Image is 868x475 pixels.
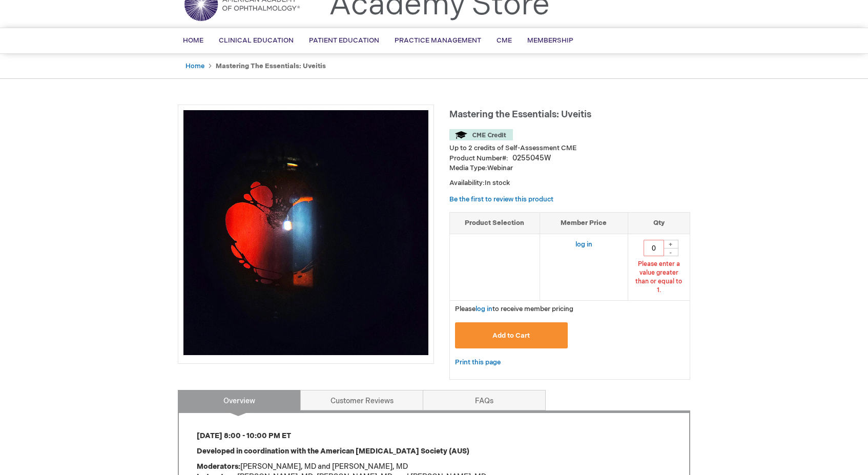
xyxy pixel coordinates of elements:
[423,390,546,410] a: FAQs
[450,213,540,234] th: Product Selection
[575,240,592,249] a: log in
[185,62,204,70] a: Home
[540,213,628,234] th: Member Price
[449,163,690,173] p: Webinar
[449,154,508,162] strong: Product Number
[219,36,294,45] span: Clinical Education
[633,260,685,295] div: Please enter a value greater than or equal to 1.
[449,143,690,153] li: Up to 2 credits of Self-Assessment CME
[663,248,678,256] div: -
[663,240,678,249] div: +
[492,332,530,340] span: Add to Cart
[300,390,423,410] a: Customer Reviews
[197,462,240,471] strong: Moderators:
[644,240,664,256] input: Qty
[216,62,326,70] strong: Mastering the Essentials: Uveitis
[455,356,501,369] a: Print this page
[449,129,513,140] img: CME Credit
[476,305,492,313] a: log in
[183,36,203,45] span: Home
[178,390,301,410] a: Overview
[455,305,573,313] span: Please to receive member pricing
[512,153,551,163] div: 0255045W
[455,322,568,348] button: Add to Cart
[449,195,553,203] a: Be the first to review this product
[197,447,469,456] strong: Developed in coordination with the American [MEDICAL_DATA] Society (AUS)
[183,110,428,355] img: Mastering the Essentials: Uveitis
[449,178,690,188] p: Availability:
[497,36,512,45] span: CME
[395,36,481,45] span: Practice Management
[449,109,591,120] span: Mastering the Essentials: Uveitis
[527,36,573,45] span: Membership
[309,36,379,45] span: Patient Education
[197,431,291,440] strong: [DATE] 8:00 - 10:00 PM ET
[628,213,690,234] th: Qty
[485,179,510,187] span: In stock
[449,164,487,172] strong: Media Type:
